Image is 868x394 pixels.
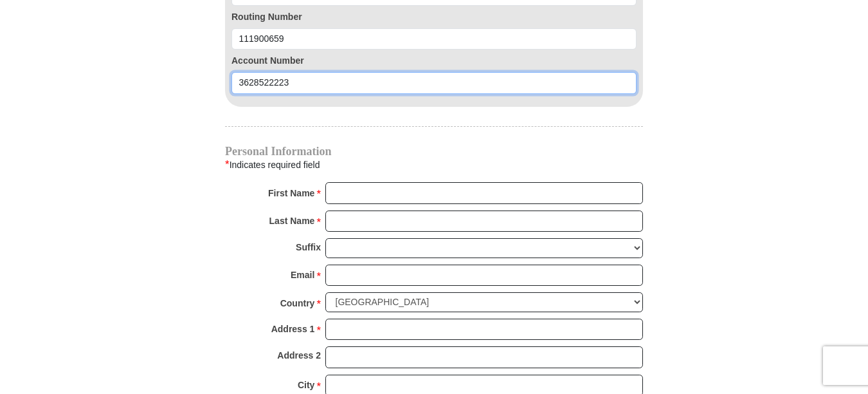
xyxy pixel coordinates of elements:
strong: Suffix [296,238,321,256]
strong: First Name [268,184,314,202]
label: Account Number [231,54,637,68]
label: Routing Number [231,10,637,24]
h4: Personal Information [225,146,643,156]
strong: Address 2 [277,346,321,364]
strong: Country [280,294,315,312]
strong: Last Name [269,212,315,230]
div: Indicates required field [225,156,643,173]
strong: Email [291,266,314,284]
strong: City [298,376,314,394]
strong: Address 1 [271,320,315,338]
